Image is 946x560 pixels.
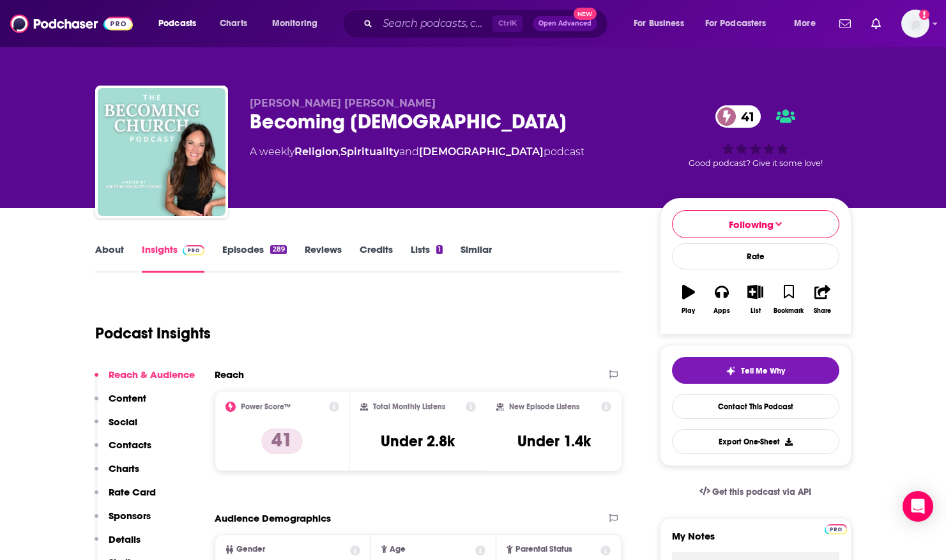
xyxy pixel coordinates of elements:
button: Reach & Audience [95,368,195,392]
a: InsightsPodchaser Pro [142,243,205,273]
div: List [751,307,761,315]
p: Content [109,392,146,404]
h3: Under 1.4k [517,432,591,451]
span: Open Advanced [538,20,591,27]
button: Open AdvancedNew [533,16,597,31]
p: Sponsors [109,510,151,522]
button: tell me why sparkleTell Me Why [672,357,839,384]
p: Rate Card [109,486,156,498]
button: open menu [149,13,213,34]
button: open menu [785,13,832,34]
button: Apps [705,276,738,322]
h2: Audience Demographics [215,512,331,524]
button: Show profile menu [901,10,929,38]
h2: Total Monthly Listens [373,402,445,411]
div: Rate [672,243,839,269]
a: Pro website [825,522,847,534]
label: My Notes [672,530,839,552]
p: 41 [261,428,303,454]
h2: Reach [215,368,244,381]
input: Search podcasts, credits, & more... [378,13,492,34]
span: Following [729,218,774,231]
img: tell me why sparkle [726,366,736,376]
button: Play [672,276,705,322]
span: Charts [220,15,247,33]
img: Podchaser Pro [825,524,847,534]
h3: Under 2.8k [381,432,455,451]
div: Bookmark [774,307,804,315]
button: Following [672,210,839,238]
span: Parental Status [515,545,572,554]
span: More [794,15,816,33]
p: Reach & Audience [109,368,195,381]
a: Episodes289 [222,243,286,273]
a: Similar [461,243,492,273]
div: Share [814,307,831,315]
a: Get this podcast via API [689,476,822,508]
h1: Podcast Insights [95,324,211,343]
span: For Podcasters [705,15,767,33]
div: Search podcasts, credits, & more... [355,9,620,38]
p: Charts [109,462,139,474]
img: Podchaser Pro [183,245,205,255]
button: Export One-Sheet [672,429,839,454]
span: Gender [236,545,265,554]
button: Rate Card [95,486,156,510]
h2: New Episode Listens [509,402,579,411]
span: Podcasts [158,15,196,33]
a: Religion [294,146,339,158]
div: 41Good podcast? Give it some love! [660,97,851,176]
a: 41 [715,105,761,128]
img: Podchaser - Follow, Share and Rate Podcasts [10,11,133,36]
a: Show notifications dropdown [834,13,856,34]
button: Contacts [95,439,151,462]
span: Good podcast? Give it some love! [689,158,823,168]
span: and [399,146,419,158]
button: open menu [625,13,700,34]
h2: Power Score™ [241,402,291,411]
span: , [339,146,340,158]
span: Logged in as ShellB [901,10,929,38]
div: 1 [436,245,443,254]
a: Charts [211,13,255,34]
button: Social [95,416,137,439]
button: Content [95,392,146,416]
a: Spirituality [340,146,399,158]
img: User Profile [901,10,929,38]
button: Bookmark [772,276,805,322]
a: Lists1 [411,243,443,273]
a: Credits [360,243,393,273]
a: [DEMOGRAPHIC_DATA] [419,146,544,158]
button: Details [95,533,141,557]
div: Play [682,307,695,315]
span: 41 [728,105,761,128]
button: List [738,276,772,322]
span: Get this podcast via API [712,487,811,497]
span: Ctrl K [492,15,523,32]
div: Apps [713,307,730,315]
button: open menu [263,13,334,34]
button: Share [805,276,839,322]
svg: Add a profile image [919,10,929,20]
div: Open Intercom Messenger [903,491,933,522]
p: Contacts [109,439,151,451]
button: Charts [95,462,139,486]
span: For Business [634,15,684,33]
div: A weekly podcast [250,144,584,160]
span: Tell Me Why [741,366,785,376]
span: New [574,8,597,20]
span: [PERSON_NAME] [PERSON_NAME] [250,97,436,109]
p: Social [109,416,137,428]
button: open menu [697,13,785,34]
p: Details [109,533,141,545]
span: Monitoring [272,15,317,33]
button: Sponsors [95,510,151,533]
a: Show notifications dropdown [866,13,886,34]
span: Age [390,545,406,554]
div: 289 [270,245,286,254]
img: Becoming Church [98,88,225,216]
a: Reviews [305,243,342,273]
a: Contact This Podcast [672,394,839,419]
